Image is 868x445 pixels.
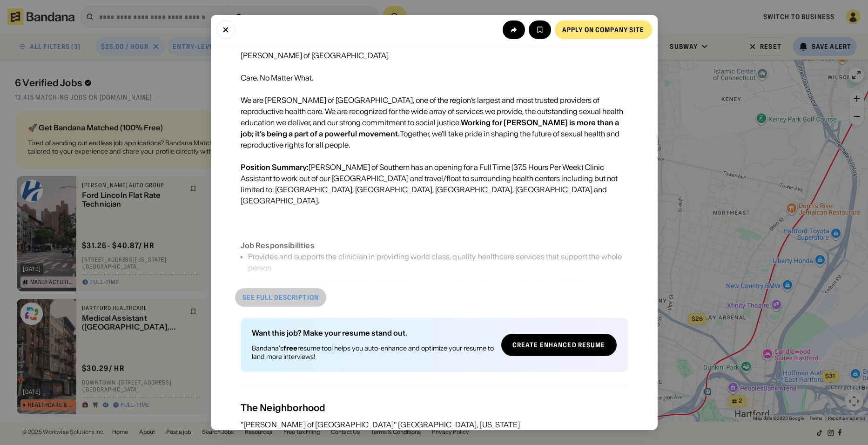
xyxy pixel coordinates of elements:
[248,251,628,273] div: Provides and supports the clinician in providing world class, quality healthcare services that su...
[241,95,623,127] span: We are [PERSON_NAME] of [GEOGRAPHIC_DATA], one of the region’s largest and most trusted providers...
[241,129,619,149] span: Together, we’ll take pride in shaping the future of sexual health and reproductive rights for all...
[241,241,315,250] div: Job Responsibilities
[241,421,628,428] div: "[PERSON_NAME] of [GEOGRAPHIC_DATA]" [GEOGRAPHIC_DATA], [US_STATE]
[216,20,235,39] button: Close
[241,50,628,61] div: [PERSON_NAME] of [GEOGRAPHIC_DATA]
[252,329,494,337] div: Want this job? Make your resume stand out.
[512,342,606,348] div: Create Enhanced Resume
[242,294,319,301] div: See full description
[241,162,628,206] div: [PERSON_NAME] of Southern has an opening for a Full Time (37.5 Hours Per Week) Clinic Assistant t...
[241,72,628,83] div: Care. No Matter What.
[562,27,645,33] div: Apply on company site
[248,275,628,297] div: Provides excellent client centered customer service; makes certain the client is the center of al...
[252,344,494,361] div: Bandana's resume tool helps you auto-enhance and optimize your resume to land more interviews!
[283,344,297,352] b: free
[241,162,309,172] b: Position Summary:
[241,402,628,413] div: The Neighborhood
